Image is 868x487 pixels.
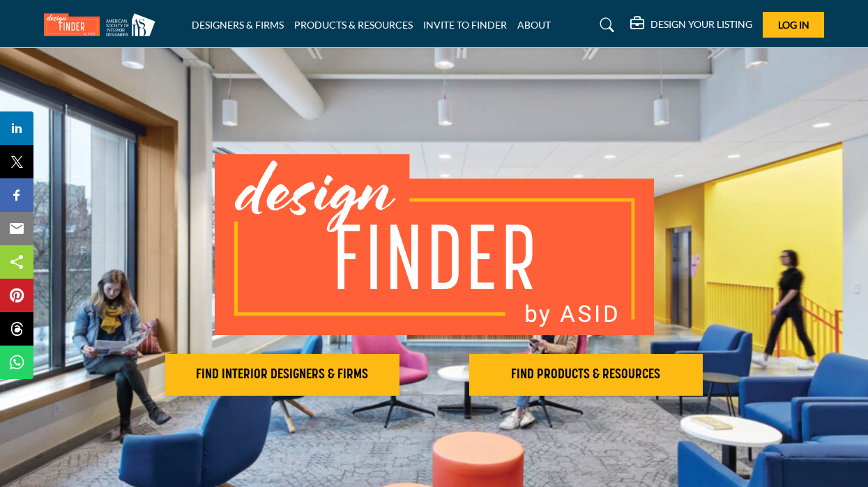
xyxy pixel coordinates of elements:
[165,354,399,396] button: FIND INTERIOR DESIGNERS & FIRMS
[44,13,162,36] img: Site Logo
[517,19,551,31] a: ABOUT
[294,19,413,31] a: PRODUCTS & RESOURCES
[763,12,824,38] button: Log In
[215,154,654,335] img: image
[778,19,809,31] span: Log In
[473,366,699,383] h2: FIND PRODUCTS & RESOURCES
[192,19,284,31] a: DESIGNERS & FIRMS
[469,354,703,396] button: FIND PRODUCTS & RESOURCES
[650,18,752,31] h5: DESIGN YOUR LISTING
[423,19,507,31] a: INVITE TO FINDER
[630,17,752,33] div: DESIGN YOUR LISTING
[169,366,395,383] h2: FIND INTERIOR DESIGNERS & FIRMS
[586,14,623,36] a: Search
